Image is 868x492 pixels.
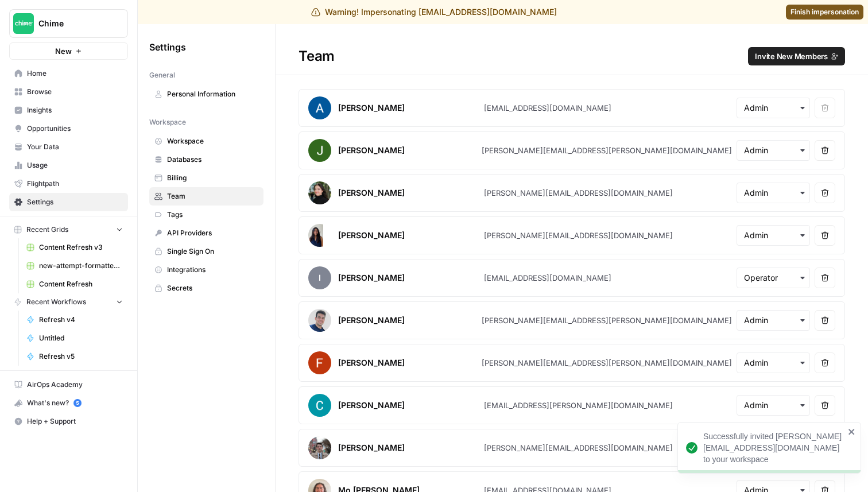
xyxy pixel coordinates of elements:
[744,145,803,156] input: Admin
[848,427,856,436] button: close
[149,150,263,169] a: Databases
[308,96,331,119] img: avatar
[39,242,123,253] span: Content Refresh v3
[484,272,611,284] div: [EMAIL_ADDRESS][DOMAIN_NAME]
[338,230,405,241] div: [PERSON_NAME]
[9,221,128,238] button: Recent Grids
[167,265,258,275] span: Integrations
[9,175,128,193] a: Flightpath
[149,132,263,150] a: Workspace
[484,400,673,411] div: [EMAIL_ADDRESS][PERSON_NAME][DOMAIN_NAME]
[9,101,128,119] a: Insights
[786,5,863,20] a: Finish impersonation
[482,315,732,326] div: [PERSON_NAME][EMAIL_ADDRESS][PERSON_NAME][DOMAIN_NAME]
[9,119,128,138] a: Opportunities
[744,230,803,241] input: Admin
[21,238,128,257] a: Content Refresh v3
[308,266,331,289] span: I
[308,309,331,332] img: avatar
[308,351,331,374] img: avatar
[9,156,128,175] a: Usage
[9,42,128,60] button: New
[26,224,68,235] span: Recent Grids
[167,173,258,183] span: Billing
[308,436,331,459] img: avatar
[149,261,263,279] a: Integrations
[76,400,79,406] text: 5
[9,375,128,394] a: AirOps Academy
[167,246,258,257] span: Single Sign On
[149,279,263,297] a: Secrets
[484,102,611,114] div: [EMAIL_ADDRESS][DOMAIN_NAME]
[311,6,557,18] div: Warning! Impersonating [EMAIL_ADDRESS][DOMAIN_NAME]
[13,13,34,34] img: Chime Logo
[167,154,258,165] span: Databases
[308,181,331,204] img: avatar
[27,105,123,115] span: Insights
[27,416,123,427] span: Help + Support
[9,394,128,412] button: What's new? 5
[744,187,803,199] input: Admin
[744,315,803,326] input: Admin
[27,87,123,97] span: Browse
[27,68,123,79] span: Home
[27,197,123,207] span: Settings
[167,210,258,220] span: Tags
[27,379,123,390] span: AirOps Academy
[755,51,828,62] span: Invite New Members
[39,333,123,343] span: Untitled
[338,442,405,454] div: [PERSON_NAME]
[276,47,868,65] div: Team
[338,315,405,326] div: [PERSON_NAME]
[149,40,186,54] span: Settings
[703,431,844,465] div: Successfully invited [PERSON_NAME][EMAIL_ADDRESS][DOMAIN_NAME] to your workspace
[167,191,258,202] span: Team
[9,293,128,311] button: Recent Workflows
[21,347,128,366] a: Refresh v5
[484,230,673,241] div: [PERSON_NAME][EMAIL_ADDRESS][DOMAIN_NAME]
[9,64,128,83] a: Home
[338,400,405,411] div: [PERSON_NAME]
[167,89,258,99] span: Personal Information
[73,399,82,407] a: 5
[27,179,123,189] span: Flightpath
[10,394,127,412] div: What's new?
[338,187,405,199] div: [PERSON_NAME]
[308,394,331,417] img: avatar
[308,224,323,247] img: avatar
[39,351,123,362] span: Refresh v5
[55,45,72,57] span: New
[149,242,263,261] a: Single Sign On
[484,442,673,454] div: [PERSON_NAME][EMAIL_ADDRESS][DOMAIN_NAME]
[9,138,128,156] a: Your Data
[167,283,258,293] span: Secrets
[748,47,845,65] button: Invite New Members
[149,187,263,206] a: Team
[338,145,405,156] div: [PERSON_NAME]
[39,261,123,271] span: new-attempt-formatted.csv
[27,123,123,134] span: Opportunities
[149,169,263,187] a: Billing
[9,9,128,38] button: Workspace: Chime
[482,357,732,369] div: [PERSON_NAME][EMAIL_ADDRESS][PERSON_NAME][DOMAIN_NAME]
[744,272,803,284] input: Operator
[167,136,258,146] span: Workspace
[744,102,803,114] input: Admin
[484,187,673,199] div: [PERSON_NAME][EMAIL_ADDRESS][DOMAIN_NAME]
[27,142,123,152] span: Your Data
[482,145,732,156] div: [PERSON_NAME][EMAIL_ADDRESS][PERSON_NAME][DOMAIN_NAME]
[167,228,258,238] span: API Providers
[9,193,128,211] a: Settings
[149,206,263,224] a: Tags
[149,70,175,80] span: General
[38,18,108,29] span: Chime
[149,224,263,242] a: API Providers
[9,412,128,431] button: Help + Support
[26,297,86,307] span: Recent Workflows
[21,329,128,347] a: Untitled
[308,139,331,162] img: avatar
[338,272,405,284] div: [PERSON_NAME]
[39,279,123,289] span: Content Refresh
[21,257,128,275] a: new-attempt-formatted.csv
[744,400,803,411] input: Admin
